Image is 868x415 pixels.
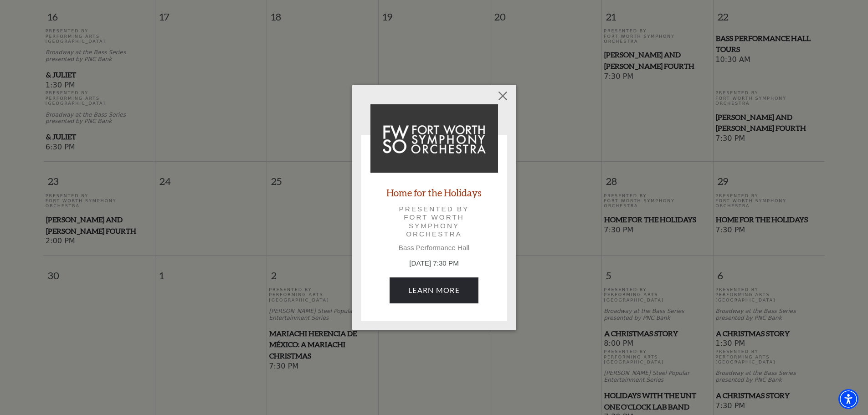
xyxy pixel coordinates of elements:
[370,244,498,252] p: Bass Performance Hall
[383,205,485,238] p: Presented by Fort Worth Symphony Orchestra
[494,87,511,105] button: Close
[390,277,478,303] a: November 28, 7:30 PM Learn More
[370,104,498,173] img: Home for the Holidays
[386,186,482,199] a: Home for the Holidays
[370,258,498,269] p: [DATE] 7:30 PM
[838,389,858,409] div: Accessibility Menu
